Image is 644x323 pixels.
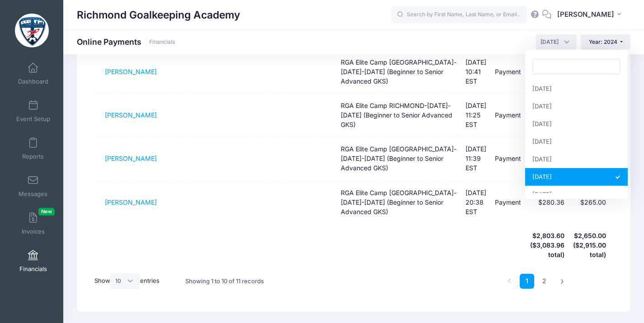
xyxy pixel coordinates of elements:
span: June 2024 [541,38,559,46]
th: $2,803.60 ($3,083.96 total) [526,224,569,267]
span: June 2024 [536,34,577,50]
a: Event Setup [12,95,55,127]
td: Payment [490,50,526,94]
a: [PERSON_NAME] [105,198,157,206]
li: [DATE] [525,98,628,115]
select: Showentries [110,273,140,289]
li: [DATE] [525,115,628,133]
a: Messages [12,170,55,202]
a: 2 [537,274,552,289]
input: Search [532,59,620,74]
a: Reports [12,133,55,164]
td: Payment [490,137,526,181]
span: Invoices [22,228,45,235]
button: Year: 2024 [581,34,630,50]
a: [PERSON_NAME] [105,68,157,75]
td: $280.36 [526,181,569,224]
td: [DATE] 11:39 EST [461,137,491,181]
td: RGA Elite Camp RICHMOND-[DATE]-[DATE] (Beginner to Senior Advanced GKS) [336,94,461,137]
a: InvoicesNew [12,208,55,239]
div: Showing 1 to 10 of 11 records [185,271,264,292]
a: 1 [520,274,535,289]
li: [DATE] [525,133,628,150]
span: [PERSON_NAME] [557,9,614,19]
a: Financials [149,39,175,46]
span: Reports [22,153,44,160]
a: Dashboard [12,58,55,89]
td: $265.00 [569,181,611,224]
a: [PERSON_NAME] [105,111,157,119]
li: [DATE] [525,150,628,168]
label: Show entries [94,273,160,289]
td: [DATE] 11:25 EST [461,94,491,137]
td: RGA Elite Camp [GEOGRAPHIC_DATA]-[DATE]-[DATE] (Beginner to Senior Advanced GKS) [336,181,461,224]
li: [DATE] [525,80,628,98]
td: RGA Elite Camp [GEOGRAPHIC_DATA]-[DATE]-[DATE] (Beginner to Senior Advanced GKS) [336,50,461,94]
button: [PERSON_NAME] [551,5,630,25]
span: Year: 2024 [589,38,617,45]
td: Payment [490,181,526,224]
img: Richmond Goalkeeping Academy [15,14,49,47]
span: New [38,208,55,215]
input: Search by First Name, Last Name, or Email... [391,6,527,24]
td: RGA Elite Camp [GEOGRAPHIC_DATA]-[DATE]-[DATE] (Beginner to Senior Advanced GKS) [336,137,461,181]
th: $2,650.00 ($2,915.00 total) [569,224,611,267]
span: Event Setup [16,115,50,123]
a: [PERSON_NAME] [105,154,157,162]
span: Dashboard [18,78,48,85]
li: [DATE] [525,168,628,186]
td: [DATE] 20:38 EST [461,181,491,224]
h1: Richmond Goalkeeping Academy [77,5,240,25]
td: Payment [490,94,526,137]
span: Financials [19,265,47,273]
span: Messages [19,190,47,198]
td: [DATE] 10:41 EST [461,50,491,94]
li: [DATE] [525,186,628,203]
h1: Online Payments [77,37,175,47]
a: Financials [12,245,55,277]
